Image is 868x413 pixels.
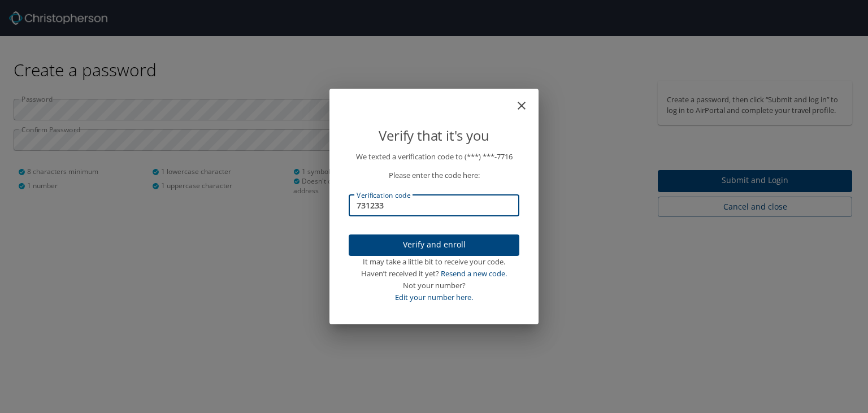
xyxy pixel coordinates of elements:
a: Edit your number here. [395,292,473,302]
span: Verify and enroll [358,238,510,252]
div: Haven’t received it yet? [349,268,519,280]
p: Please enter the code here: [349,169,519,181]
button: close [520,93,534,107]
button: Verify and enroll [349,234,519,257]
p: We texted a verification code to (***) ***- 7716 [349,151,519,163]
div: Not your number? [349,280,519,292]
p: Verify that it's you [349,125,519,146]
div: It may take a little bit to receive your code. [349,256,519,268]
a: Resend a new code. [441,268,507,279]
